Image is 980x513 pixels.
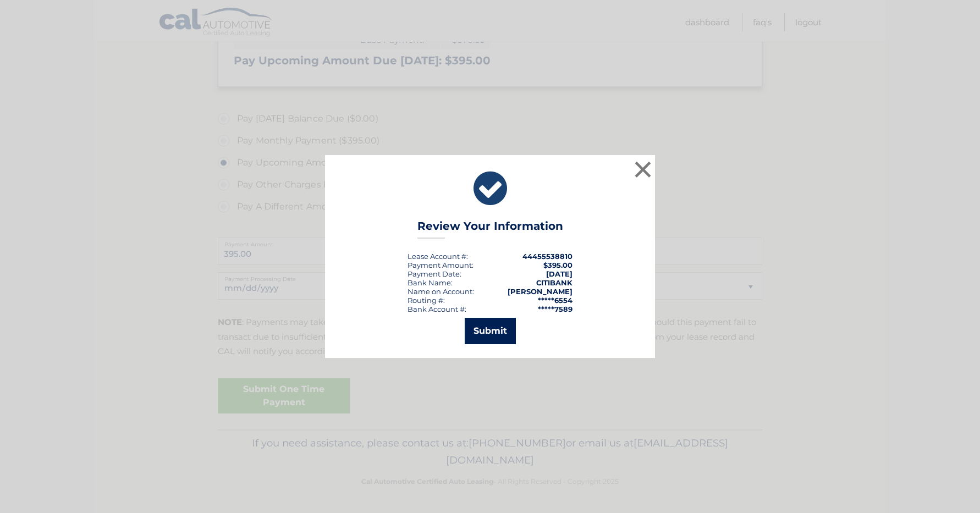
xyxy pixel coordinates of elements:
strong: 44455538810 [522,252,572,261]
strong: CITIBANK [536,278,572,287]
div: Bank Name: [408,278,453,287]
span: Payment Date [408,269,460,278]
button: × [632,158,654,180]
div: Bank Account #: [408,305,466,313]
div: Lease Account #: [408,252,468,261]
div: Payment Amount: [408,261,474,269]
span: $395.00 [543,261,572,269]
div: Name on Account: [408,287,474,296]
span: [DATE] [546,269,572,278]
button: Submit [465,318,516,344]
strong: [PERSON_NAME] [508,287,572,296]
div: : [408,269,461,278]
div: Routing #: [408,296,445,305]
h3: Review Your Information [417,219,563,239]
